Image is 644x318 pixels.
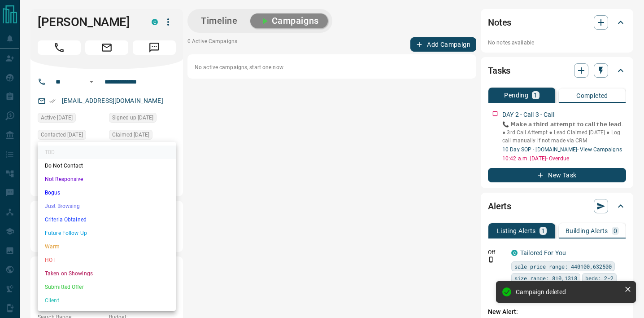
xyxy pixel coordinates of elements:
[38,253,176,267] li: HOT
[38,240,176,253] li: Warm
[38,280,176,294] li: Submitted Offer
[38,199,176,213] li: Just Browsing
[38,294,176,307] li: Client
[38,213,176,226] li: Criteria Obtained
[38,186,176,199] li: Bogus
[38,172,176,186] li: Not Responsive
[516,288,621,296] div: Campaign deleted
[38,267,176,280] li: Taken on Showings
[38,159,176,172] li: Do Not Contact
[38,226,176,240] li: Future Follow Up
